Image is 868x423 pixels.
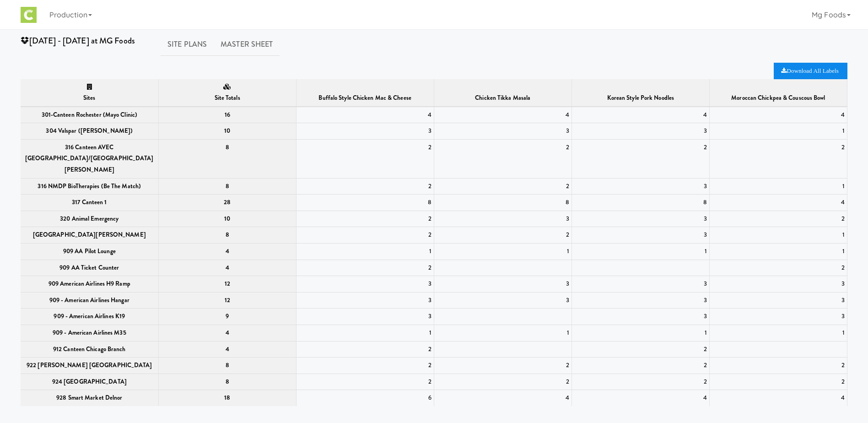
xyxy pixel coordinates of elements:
[574,125,707,137] div: 3
[434,276,571,293] td: 3
[437,327,569,339] div: 1
[571,107,709,123] td: 4
[158,211,296,227] th: 10
[574,376,707,388] div: 2
[712,142,845,153] div: 2
[437,246,569,257] div: 1
[158,195,296,211] th: 28
[296,358,434,374] td: 2
[299,392,431,404] div: 6
[437,213,569,225] div: 3
[434,123,571,140] td: 3
[296,341,434,358] td: 2
[709,374,847,390] td: 2
[296,374,434,390] td: 2
[299,229,431,241] div: 2
[709,390,847,407] td: 4
[571,195,709,211] td: 8
[158,139,296,178] th: 8
[712,181,845,192] div: 1
[574,109,707,121] div: 4
[21,227,158,244] th: [GEOGRAPHIC_DATA][PERSON_NAME]
[437,295,569,306] div: 3
[709,227,847,244] td: 1
[434,292,571,309] td: 3
[21,390,158,407] th: 928 Smart Market Delnor
[574,327,707,339] div: 1
[571,139,709,178] td: 2
[296,390,434,407] td: 6
[158,178,296,195] th: 8
[434,244,571,260] td: 1
[437,229,569,241] div: 2
[296,309,434,325] td: 3
[21,139,158,178] th: 316 Canteen AVEC [GEOGRAPHIC_DATA]/[GEOGRAPHIC_DATA][PERSON_NAME]
[21,325,158,342] th: 909 - American Airlines M35
[434,227,571,244] td: 2
[712,278,845,290] div: 3
[437,109,569,121] div: 4
[571,276,709,293] td: 3
[299,246,431,257] div: 1
[709,139,847,178] td: 2
[21,374,158,390] th: 924 [GEOGRAPHIC_DATA]
[21,79,158,107] th: Sites
[571,390,709,407] td: 4
[437,360,569,371] div: 2
[712,327,845,339] div: 1
[299,125,431,137] div: 3
[158,79,296,107] th: Site Totals
[607,93,674,102] span: Korean Style Pork Noodles
[158,107,296,123] th: 16
[299,197,431,208] div: 8
[21,260,158,276] th: 909 AA Ticket Counter
[299,360,431,371] div: 2
[21,123,158,140] th: 304 Valspar ([PERSON_NAME])
[14,33,154,49] div: [DATE] - [DATE] at MG Foods
[299,344,431,355] div: 2
[574,392,707,404] div: 4
[437,142,569,153] div: 2
[21,178,158,195] th: 316 NMDP BioTherapies (Be the match)
[21,244,158,260] th: 909 AA Pilot Lounge
[296,260,434,276] td: 2
[296,139,434,178] td: 2
[434,195,571,211] td: 8
[21,276,158,293] th: 909 American Airlines H9 Ramp
[434,325,571,342] td: 1
[299,376,431,388] div: 2
[571,325,709,342] td: 1
[434,178,571,195] td: 2
[437,125,569,137] div: 3
[574,229,707,241] div: 3
[21,195,158,211] th: 317 Canteen 1
[158,341,296,358] th: 4
[21,358,158,374] th: 922 [PERSON_NAME] [GEOGRAPHIC_DATA]
[709,244,847,260] td: 1
[574,213,707,225] div: 3
[709,211,847,227] td: 2
[712,360,845,371] div: 2
[571,211,709,227] td: 3
[571,292,709,309] td: 3
[434,139,571,178] td: 2
[158,276,296,293] th: 12
[299,278,431,290] div: 3
[158,227,296,244] th: 8
[299,109,431,121] div: 4
[731,93,825,102] span: Moroccan Chickpea & Couscous Bowl
[296,292,434,309] td: 3
[296,325,434,342] td: 1
[709,358,847,374] td: 2
[571,123,709,140] td: 3
[781,68,838,74] i: Download All Labels
[712,229,845,241] div: 1
[712,197,845,208] div: 4
[158,390,296,407] th: 18
[434,374,571,390] td: 2
[296,244,434,260] td: 1
[158,260,296,276] th: 4
[571,341,709,358] td: 2
[712,109,845,121] div: 4
[709,260,847,276] td: 2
